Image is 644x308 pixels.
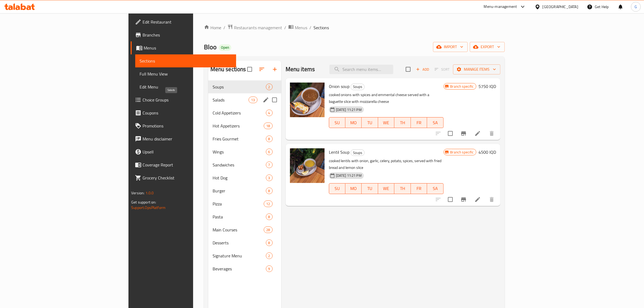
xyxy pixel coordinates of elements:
[208,223,281,236] div: Main Courses28
[213,162,266,168] div: Sandwiches
[266,149,272,155] span: 6
[329,82,349,90] span: Onion soup
[288,24,307,31] a: Menus
[329,183,345,194] button: SU
[329,148,349,156] span: Lentil Soup
[266,149,273,155] div: items
[131,132,236,145] a: Menu disclaimer
[474,196,481,203] a: Edit menu item
[213,149,266,155] span: Wings
[255,63,268,76] span: Sort sections
[457,127,470,140] button: Branch-specific-item
[329,65,393,74] input: search
[144,45,232,51] span: Menus
[437,44,463,50] span: import
[290,148,325,183] img: Lentil Soup
[131,145,236,158] a: Upsell
[266,214,273,220] div: items
[135,67,236,80] a: Full Menu View
[635,4,637,10] span: G
[131,41,236,54] a: Menus
[208,132,281,145] div: Fries Gourmet8
[131,15,236,28] a: Edit Restaurant
[249,97,257,103] div: items
[208,197,281,210] div: Pizza12
[413,119,425,127] span: FR
[234,24,282,31] span: Restaurants management
[208,184,281,197] div: Burger8
[414,65,431,74] span: Add item
[213,201,264,207] span: Pizza
[448,84,476,89] span: Branch specific
[213,136,266,142] span: Fries Gourmet
[213,227,264,233] div: Main Courses
[295,24,307,31] span: Menus
[143,110,232,116] span: Coupons
[334,173,364,178] span: [DATE] 11:21 PM
[213,123,264,129] span: Hot Appetizers
[131,204,166,211] a: Support.OpsPlatform
[143,162,232,168] span: Coverage Report
[266,136,273,142] div: items
[433,42,468,52] button: import
[478,148,496,156] h6: 4500 IQD
[457,66,496,73] span: Manage items
[262,96,270,104] button: edit
[266,253,273,259] div: items
[213,214,266,220] div: Pasta
[213,253,266,259] span: Signature Menu
[309,24,311,31] li: /
[394,117,411,128] button: TH
[264,123,272,129] span: 18
[351,150,364,156] span: Soups
[284,24,286,31] li: /
[143,97,232,103] span: Choice Groups
[348,119,359,127] span: MO
[474,44,500,50] span: export
[135,54,236,67] a: Sections
[268,63,281,76] button: Add section
[345,183,362,194] button: MO
[351,84,364,90] span: Soups
[266,188,273,194] div: items
[131,106,236,119] a: Coupons
[411,117,427,128] button: FR
[266,110,273,116] div: items
[131,189,144,196] span: Version:
[378,117,394,128] button: WE
[264,123,272,129] div: items
[143,136,232,142] span: Menu disclaimer
[140,71,232,77] span: Full Menu View
[351,149,365,156] div: Soups
[131,28,236,41] a: Branches
[413,185,425,192] span: FR
[448,150,476,155] span: Branch specific
[478,83,496,90] h6: 5750 IQD
[131,199,156,206] span: Get support on:
[485,127,498,140] button: delete
[266,175,272,181] span: 3
[331,185,343,192] span: SU
[131,93,236,106] a: Choice Groups
[362,117,378,128] button: TU
[213,266,266,272] span: Beverages
[345,117,362,128] button: MO
[431,65,453,74] span: Select section first
[266,175,273,181] div: items
[266,84,272,90] span: 2
[213,175,266,181] span: Hot Dog
[313,24,329,31] span: Sections
[204,24,505,31] nav: breadcrumb
[143,19,232,25] span: Edit Restaurant
[227,24,282,31] a: Restaurants management
[131,119,236,132] a: Promotions
[286,65,315,73] h2: Menu items
[266,240,273,246] div: items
